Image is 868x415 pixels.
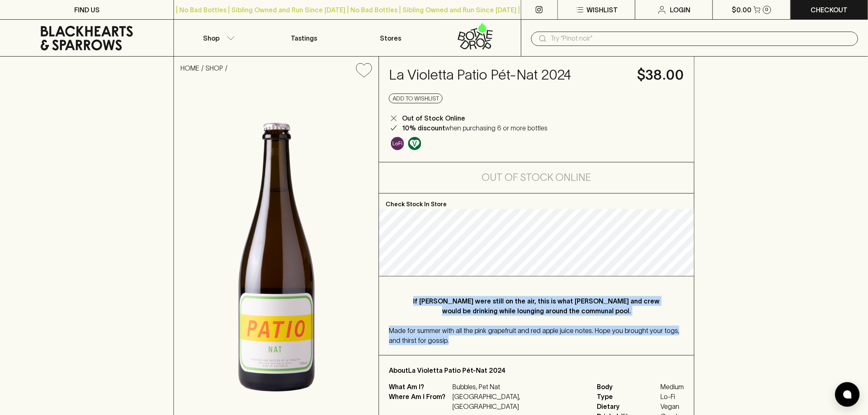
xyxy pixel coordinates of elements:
a: Made without the use of any animal products. [406,135,423,152]
span: Lo-Fi [661,392,684,401]
p: About La Violetta Patio Pét-Nat 2024 [389,365,684,375]
p: when purchasing 6 or more bottles [402,123,548,133]
button: Shop [174,20,260,56]
span: Dietary [597,401,659,411]
img: Lo-Fi [391,137,404,150]
p: What Am I? [389,382,450,392]
p: Login [670,5,691,15]
a: SHOP [206,64,223,72]
p: FIND US [74,5,100,15]
p: Where Am I From? [389,392,450,411]
img: Vegan [408,137,421,150]
span: Vegan [661,401,684,411]
input: Try "Pinot noir" [551,32,852,45]
a: Some may call it natural, others minimum intervention, either way, it’s hands off & maybe even a ... [389,135,406,152]
a: Stores [347,20,434,56]
h4: La Violetta Patio Pét-Nat 2024 [389,66,628,84]
button: Add to wishlist [389,93,443,103]
h5: Out of Stock Online [482,171,592,184]
img: bubble-icon [843,390,852,399]
h4: $38.00 [637,66,684,84]
p: Tastings [291,33,317,43]
p: $0.00 [732,5,752,15]
p: Checkout [811,5,848,15]
span: Body [597,382,659,392]
span: Made for summer with all the pink grapefruit and red apple juice notes. Hope you brought your tog... [389,327,679,344]
p: Stores [380,33,402,43]
a: HOME [180,64,199,72]
button: Add to wishlist [353,60,375,81]
p: Out of Stock Online [402,113,465,123]
a: Tastings [261,20,347,56]
p: Check Stock In Store [379,194,694,209]
p: [GEOGRAPHIC_DATA], [GEOGRAPHIC_DATA] [452,392,587,411]
p: 0 [765,7,769,12]
p: Shop [203,33,219,43]
p: If [PERSON_NAME] were still on the air, this is what [PERSON_NAME] and crew would be drinking whi... [405,296,668,316]
p: Bubbles, Pet Nat [452,382,587,392]
b: 10% discount [402,124,445,132]
p: Wishlist [587,5,618,15]
span: Type [597,392,659,401]
span: Medium [661,382,684,392]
